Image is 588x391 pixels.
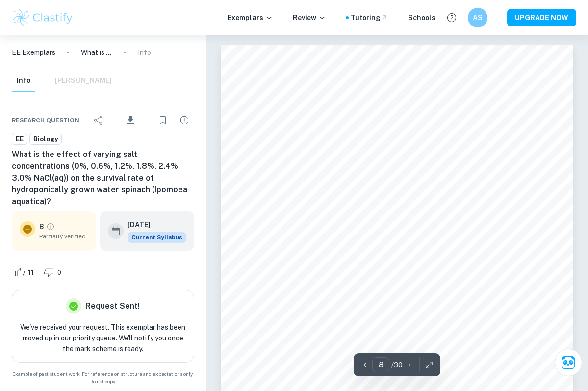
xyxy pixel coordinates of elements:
[128,232,186,243] span: Current Syllabus
[293,12,326,23] p: Review
[12,264,39,280] div: Like
[23,268,39,278] span: 11
[138,47,151,58] p: Info
[20,322,186,354] p: We've received your request. This exemplar has been moved up in our priority queue. We'll notify ...
[12,134,27,144] span: EE
[81,47,112,58] p: What is the effect of varying salt concentrations (0%, 0.6%, 1.2%, 1.8%, 2.4%, 3.0% NaCl(aq)) on ...
[408,12,435,23] a: Schools
[507,9,576,26] button: UPGRADE NOW
[12,116,79,125] span: Research question
[128,232,186,243] div: This exemplar is based on the current syllabus. Feel free to refer to it for inspiration/ideas wh...
[12,149,194,208] h6: What is the effect of varying salt concentrations (0%, 0.6%, 1.2%, 1.8%, 2.4%, 3.0% NaCl(aq)) on ...
[228,12,273,23] p: Exemplars
[12,8,74,27] img: Clastify logo
[175,110,194,130] div: Report issue
[29,133,62,145] a: Biology
[555,349,582,376] button: Ask Clai
[472,12,484,23] h6: AS
[12,47,55,58] a: EE Exemplars
[12,70,35,92] button: Info
[128,219,179,230] h6: [DATE]
[39,221,44,232] p: B
[468,8,487,27] button: AS
[46,222,55,231] a: Grade partially verified
[52,268,67,278] span: 0
[153,110,173,130] div: Bookmark
[12,370,194,385] span: Example of past student work. For reference on structure and expectations only. Do not copy.
[351,12,388,23] a: Tutoring
[89,110,108,130] div: Share
[39,232,88,241] span: Partially verified
[30,134,61,144] span: Biology
[110,107,151,133] div: Download
[443,9,460,26] button: Help and Feedback
[12,133,27,145] a: EE
[391,360,403,370] p: / 30
[41,264,67,280] div: Dislike
[85,300,140,312] h6: Request Sent!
